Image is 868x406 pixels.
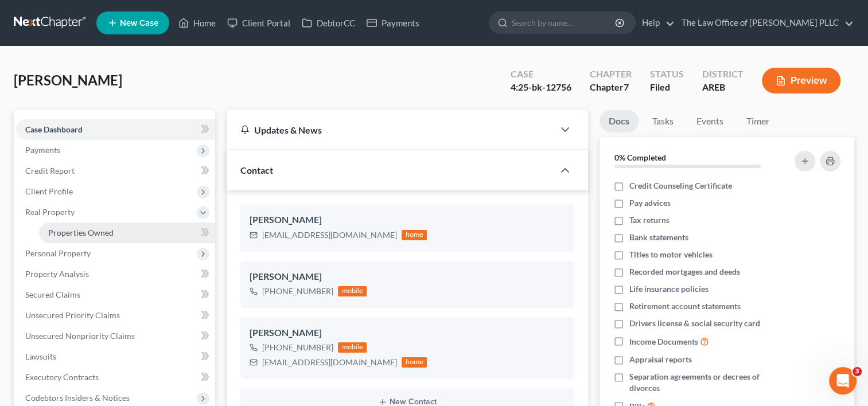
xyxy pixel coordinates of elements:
[338,286,367,296] div: mobile
[624,81,629,92] span: 7
[250,326,565,340] div: [PERSON_NAME]
[629,371,781,394] span: Separation agreements or decrees of divorces
[240,124,540,136] div: Updates & News
[25,269,89,279] span: Property Analysis
[25,310,120,320] span: Unsecured Priority Claims
[629,232,688,243] span: Bank statements
[25,166,75,175] span: Credit Report
[629,197,671,209] span: Pay advices
[120,19,158,28] span: New Case
[16,119,215,140] a: Case Dashboard
[262,357,397,368] div: [EMAIL_ADDRESS][DOMAIN_NAME]
[629,249,713,260] span: Titles to motor vehicles
[338,342,367,353] div: mobile
[650,68,684,81] div: Status
[39,222,215,243] a: Properties Owned
[25,145,60,155] span: Payments
[361,13,425,33] a: Payments
[829,367,857,395] iframe: Intercom live chat
[250,213,565,227] div: [PERSON_NAME]
[512,12,617,33] input: Search by name...
[629,180,732,192] span: Credit Counseling Certificate
[676,13,854,33] a: The Law Office of [PERSON_NAME] PLLC
[511,68,571,81] div: Case
[629,283,709,295] span: Life insurance policies
[25,331,135,341] span: Unsecured Nonpriority Claims
[650,81,684,94] div: Filed
[737,110,779,132] a: Timer
[629,354,692,365] span: Appraisal reports
[16,305,215,326] a: Unsecured Priority Claims
[262,342,333,353] div: [PHONE_NUMBER]
[614,153,666,162] strong: 0% Completed
[702,68,744,81] div: District
[240,165,273,175] span: Contact
[16,264,215,284] a: Property Analysis
[643,110,683,132] a: Tasks
[590,68,632,81] div: Chapter
[702,81,744,94] div: AREB
[629,214,670,226] span: Tax returns
[250,270,565,284] div: [PERSON_NAME]
[16,367,215,388] a: Executory Contracts
[762,68,840,93] button: Preview
[687,110,733,132] a: Events
[25,352,56,361] span: Lawsuits
[25,372,99,382] span: Executory Contracts
[629,318,760,329] span: Drivers license & social security card
[16,161,215,181] a: Credit Report
[16,284,215,305] a: Secured Claims
[25,248,91,258] span: Personal Property
[25,186,73,196] span: Client Profile
[48,228,114,237] span: Properties Owned
[402,357,427,368] div: home
[402,230,427,240] div: home
[16,326,215,346] a: Unsecured Nonpriority Claims
[25,207,75,217] span: Real Property
[853,367,862,376] span: 3
[262,229,397,241] div: [EMAIL_ADDRESS][DOMAIN_NAME]
[25,124,83,134] span: Case Dashboard
[296,13,361,33] a: DebtorCC
[262,286,333,297] div: [PHONE_NUMBER]
[173,13,221,33] a: Home
[25,290,80,299] span: Secured Claims
[590,81,632,94] div: Chapter
[221,13,296,33] a: Client Portal
[629,300,741,312] span: Retirement account statements
[629,266,740,278] span: Recorded mortgages and deeds
[14,72,122,88] span: [PERSON_NAME]
[16,346,215,367] a: Lawsuits
[629,336,698,348] span: Income Documents
[511,81,571,94] div: 4:25-bk-12756
[25,393,130,403] span: Codebtors Insiders & Notices
[636,13,675,33] a: Help
[600,110,639,132] a: Docs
